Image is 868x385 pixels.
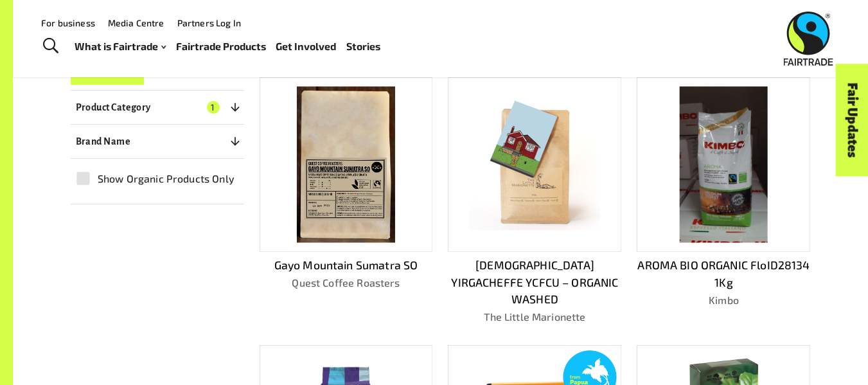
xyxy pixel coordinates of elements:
[71,130,244,153] button: Brand Name
[71,96,244,119] button: Product Category
[260,275,433,291] p: Quest Coffee Roasters
[637,256,810,291] p: AROMA BIO ORGANIC FloID28134 1Kg
[35,30,66,62] a: Toggle Search
[176,37,266,56] a: Fairtrade Products
[260,256,433,273] p: Gayo Mountain Sumatra SO
[260,77,433,325] a: Gayo Mountain Sumatra SOQuest Coffee Roasters
[346,37,380,56] a: Stories
[784,12,833,66] img: Fairtrade Australia New Zealand logo
[177,17,241,28] a: Partners Log In
[76,100,151,115] p: Product Category
[276,37,336,56] a: Get Involved
[76,134,131,149] p: Brand Name
[41,17,95,28] a: For business
[207,101,220,114] span: 1
[637,77,810,325] a: AROMA BIO ORGANIC FloID28134 1KgKimbo
[448,77,621,325] a: [DEMOGRAPHIC_DATA] YIRGACHEFFE YCFCU – ORGANIC WASHEDThe Little Marionette
[108,17,164,28] a: Media Centre
[637,292,810,308] p: Kimbo
[75,37,166,56] a: What is Fairtrade
[98,171,235,186] span: Show Organic Products Only
[448,256,621,307] p: [DEMOGRAPHIC_DATA] YIRGACHEFFE YCFCU – ORGANIC WASHED
[448,309,621,325] p: The Little Marionette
